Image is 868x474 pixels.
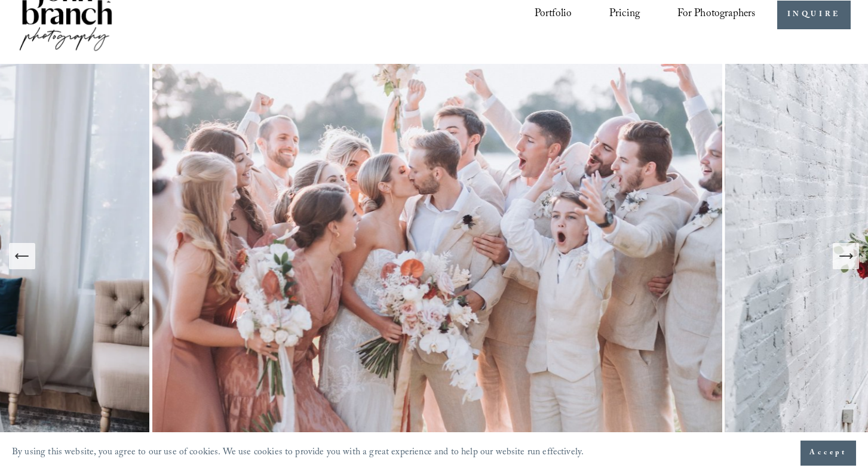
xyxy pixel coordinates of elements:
a: Portfolio [535,4,572,26]
button: Previous Slide [9,243,35,269]
img: A wedding party celebrating outdoors, featuring a bride and groom kissing amidst cheering bridesm... [149,64,725,448]
button: Accept [800,441,856,466]
span: For Photographers [677,5,756,25]
span: Accept [809,447,847,459]
a: INQUIRE [777,1,851,30]
button: Next Slide [833,243,859,269]
a: folder dropdown [677,4,756,26]
a: Pricing [609,4,640,26]
p: By using this website, you agree to our use of cookies. We use cookies to provide you with a grea... [12,444,584,463]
